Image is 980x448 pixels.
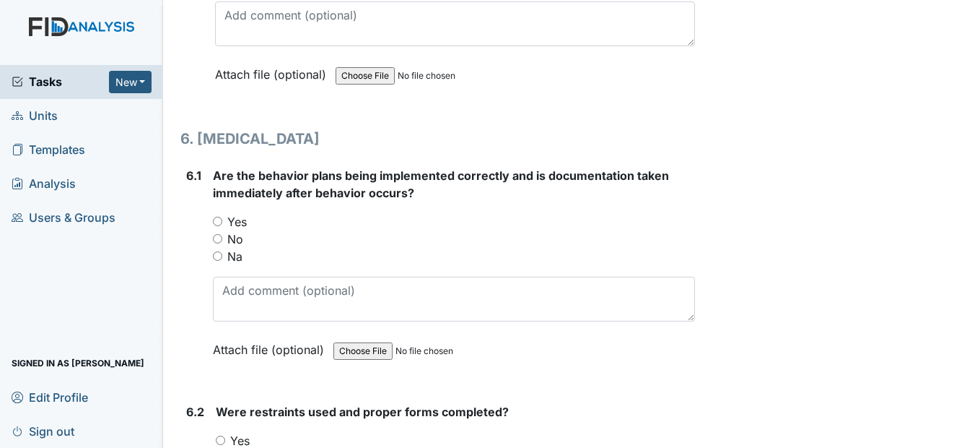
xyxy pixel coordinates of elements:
span: Units [12,105,58,127]
span: Edit Profile [12,386,88,408]
span: Are the behavior plans being implemented correctly and is documentation taken immediately after b... [213,168,669,200]
label: No [227,231,243,248]
label: Attach file (optional) [213,333,330,358]
span: Analysis [12,173,76,195]
label: Yes [227,213,247,231]
span: Sign out [12,420,74,442]
span: Templates [12,139,85,161]
h1: 6. [MEDICAL_DATA] [180,128,694,150]
button: New [109,71,152,93]
span: Users & Groups [12,207,115,229]
label: Na [227,248,242,265]
label: 6.2 [186,403,204,421]
label: 6.1 [186,167,201,184]
span: Signed in as [PERSON_NAME] [12,352,144,374]
input: No [213,234,222,244]
input: Yes [213,217,222,226]
span: Were restraints used and proper forms completed? [216,405,509,419]
input: Yes [216,436,225,445]
input: Na [213,251,222,261]
a: Tasks [12,73,109,90]
label: Attach file (optional) [215,58,332,83]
